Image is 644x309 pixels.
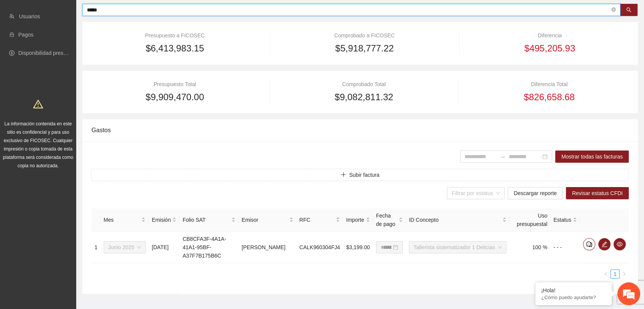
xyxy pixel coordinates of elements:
span: Fecha de pago [376,211,397,228]
span: Subir factura [349,171,379,179]
li: Previous Page [601,269,610,279]
span: to [500,154,506,160]
div: Gastos [91,119,629,141]
span: $826,658.68 [524,90,575,104]
span: $6,413,983.15 [146,41,204,56]
p: ¿Cómo puedo ayudarte? [541,295,606,300]
button: eye [614,238,626,250]
span: Importe [346,216,364,224]
div: Minimizar ventana de chat en vivo [125,4,143,22]
div: Diferencia Total [470,80,629,88]
button: search [620,4,638,16]
th: Uso presupuestal [509,208,550,232]
span: close-circle [611,6,616,14]
span: Emisión [152,216,171,224]
div: Presupuesto a FICOSEC [91,31,258,40]
td: [PERSON_NAME] [239,232,296,263]
span: warning [33,99,43,109]
span: Mes [104,216,140,224]
span: Emisor [242,216,288,224]
button: left [601,269,610,279]
span: edit [599,241,610,247]
a: Pagos [18,32,34,38]
span: right [622,272,626,276]
th: Folio SAT [179,208,239,232]
span: Folio SAT [183,216,230,224]
button: comment [583,238,595,250]
span: search [626,7,631,13]
th: Emisor [239,208,296,232]
th: ID Concepto [406,208,509,232]
span: Estatus [553,216,571,224]
span: ID Concepto [409,216,501,224]
td: CALK960304FJ4 [296,232,343,263]
td: 100 % [509,232,550,263]
th: Emisión [149,208,179,232]
span: Revisar estatus CFDI [572,189,623,197]
span: comment [583,241,595,247]
div: ¡Hola! [541,287,606,293]
td: 1 [91,232,101,263]
th: Mes [101,208,149,232]
button: Revisar estatus CFDI [566,187,629,199]
span: $5,918,777.22 [335,41,394,56]
span: Descargar reporte [514,189,557,197]
span: Estamos en línea. [44,102,105,179]
span: $495,205.93 [524,41,575,56]
li: Next Page [620,269,629,279]
span: Mostrar todas las facturas [561,152,623,161]
button: plusSubir factura [91,169,629,181]
span: eye [614,241,625,247]
a: 1 [611,270,619,278]
th: Importe [343,208,373,232]
th: RFC [296,208,343,232]
button: right [620,269,629,279]
span: La información contenida en este sitio es confidencial y para uso exclusivo de FICOSEC. Cualquier... [3,121,74,168]
span: left [604,272,608,276]
a: Disponibilidad presupuestal [18,50,83,56]
td: $3,199.00 [343,232,373,263]
div: Chatee con nosotros ahora [40,39,128,49]
span: Junio 2025 [108,242,141,253]
span: close-circle [611,7,616,12]
div: Diferencia [471,31,629,40]
span: swap-right [500,154,506,160]
div: Comprobado Total [280,80,447,88]
span: Tallerista sistematizador 1 Delicias [413,242,502,253]
span: $9,082,811.32 [335,90,393,104]
td: [DATE] [149,232,179,263]
textarea: Escriba su mensaje y pulse “Intro” [4,208,145,235]
button: Descargar reporte [508,187,563,199]
div: Comprobado a FICOSEC [280,31,448,40]
td: CB8CFA3F-4A1A-41A1-95BF-A37F7B175B6C [179,232,239,263]
span: $9,909,470.00 [146,90,204,104]
th: Fecha de pago [373,208,406,232]
span: plus [341,172,346,178]
a: Usuarios [19,13,40,19]
span: RFC [300,216,335,224]
li: 1 [610,269,620,279]
button: Mostrar todas las facturas [555,150,629,163]
div: Presupuesto Total [91,80,258,88]
td: - - - [550,232,580,263]
button: edit [598,238,610,250]
th: Estatus [550,208,580,232]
